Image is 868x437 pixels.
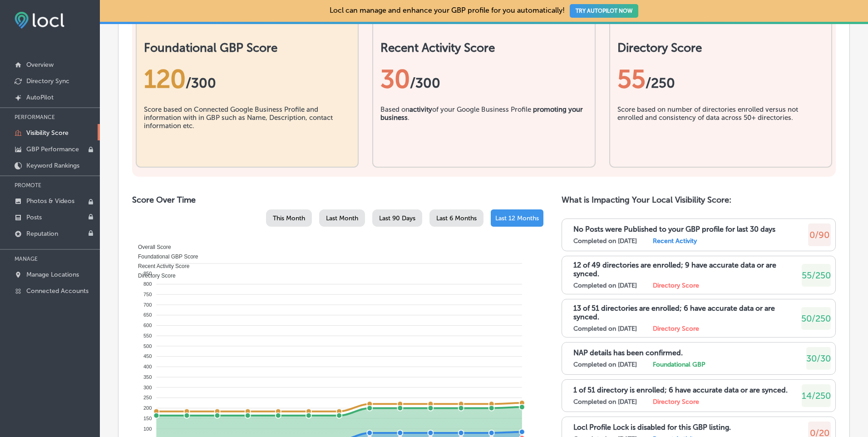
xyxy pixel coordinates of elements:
p: Reputation [26,230,58,238]
tspan: 100 [143,426,152,432]
span: Last 12 Months [495,214,539,222]
tspan: 750 [143,292,152,297]
span: Last 6 Months [436,214,477,222]
label: Recent Activity [653,237,697,245]
h2: Directory Score [617,41,824,55]
span: /300 [410,75,440,91]
tspan: 650 [143,312,152,318]
label: Completed on [DATE] [573,237,637,245]
div: 55 [617,64,824,94]
div: 30 [380,64,587,94]
img: fda3e92497d09a02dc62c9cd864e3231.png [15,12,64,29]
label: Directory Score [653,282,699,289]
label: Completed on [DATE] [573,361,637,368]
span: Directory Score [131,273,176,279]
h2: What is Impacting Your Local Visibility Score: [562,195,836,205]
div: 120 [144,64,350,94]
label: Completed on [DATE] [573,282,637,289]
tspan: 600 [143,323,152,328]
h2: Score Over Time [132,195,543,205]
p: AutoPilot [26,94,54,101]
label: Directory Score [653,398,699,406]
tspan: 850 [143,271,152,276]
span: 55/250 [802,270,831,281]
span: Foundational GBP Score [131,253,198,260]
b: promoting your business [380,105,583,122]
tspan: 150 [143,416,152,421]
tspan: 250 [143,395,152,400]
p: Keyword Rankings [26,162,79,169]
p: Connected Accounts [26,287,89,295]
span: This Month [273,214,305,222]
tspan: 200 [143,405,152,411]
p: Photos & Videos [26,197,74,205]
tspan: 550 [143,333,152,338]
p: 12 of 49 directories are enrolled; 9 have accurate data or are synced. [573,261,802,278]
div: Score based on number of directories enrolled versus not enrolled and consistency of data across ... [617,105,824,151]
p: Visibility Score [26,129,69,137]
span: Last 90 Days [379,214,415,222]
tspan: 800 [143,281,152,287]
label: Completed on [DATE] [573,325,637,333]
span: Last Month [326,214,358,222]
div: Score based on Connected Google Business Profile and information with in GBP such as Name, Descri... [144,105,350,151]
tspan: 300 [143,385,152,390]
span: / 300 [186,75,216,91]
button: TRY AUTOPILOT NOW [570,4,638,18]
tspan: 700 [143,302,152,308]
tspan: 350 [143,374,152,380]
p: 13 of 51 directories are enrolled; 6 have accurate data or are synced. [573,304,801,321]
span: 0/90 [809,229,829,240]
b: activity [409,105,432,114]
h2: Recent Activity Score [380,41,587,55]
span: 14/250 [802,390,831,401]
span: /250 [646,75,675,91]
p: Manage Locations [26,271,79,278]
span: 50/250 [801,313,831,324]
label: Directory Score [653,325,699,333]
h2: Foundational GBP Score [144,41,350,55]
tspan: 450 [143,353,152,359]
span: 30/30 [806,353,831,364]
label: Foundational GBP [653,361,705,368]
p: GBP Performance [26,145,79,153]
p: NAP details has been confirmed. [573,348,683,357]
p: Locl Profile Lock is disabled for this GBP listing. [573,423,731,432]
span: Overall Score [131,244,171,250]
p: Posts [26,214,42,221]
tspan: 400 [143,364,152,369]
p: 1 of 51 directory is enrolled; 6 have accurate data or are synced. [573,386,788,394]
tspan: 500 [143,343,152,349]
div: Based on of your Google Business Profile . [380,105,587,151]
p: No Posts were Published to your GBP profile for last 30 days [573,225,775,233]
span: Recent Activity Score [131,263,189,269]
label: Completed on [DATE] [573,398,637,406]
p: Overview [26,61,54,69]
p: Directory Sync [26,77,69,85]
